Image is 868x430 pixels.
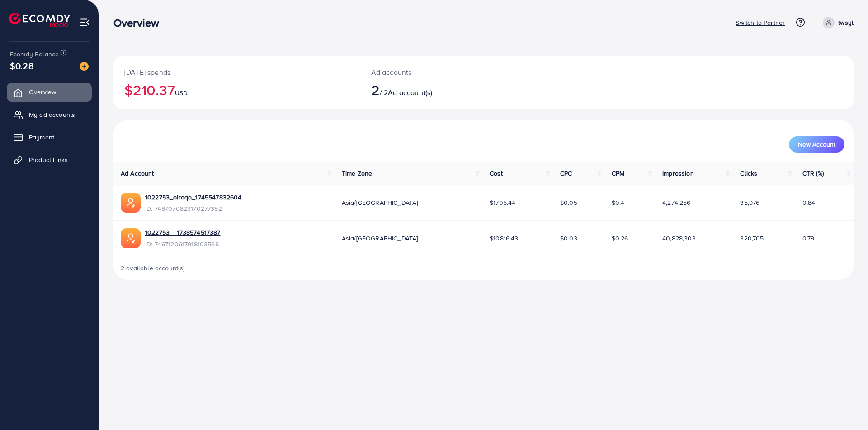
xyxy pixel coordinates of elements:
span: Ad Account [121,169,154,178]
a: twsyl [819,17,854,28]
span: $0.28 [10,59,34,72]
span: Time Zone [342,169,372,178]
span: My ad accounts [29,110,75,119]
span: CPC [560,169,572,178]
img: ic-ads-acc.e4c84228.svg [121,228,141,248]
span: Payment [29,133,54,142]
span: Product Links [29,155,68,164]
span: Cost [490,169,503,178]
span: $10816.43 [490,234,518,243]
button: New Account [789,136,844,153]
span: 0.79 [802,234,815,243]
p: twsyl [838,17,854,28]
span: Asia/[GEOGRAPHIC_DATA] [342,234,418,243]
p: [DATE] spends [124,67,349,78]
span: CPM [612,169,624,178]
a: 1022753_oiraqo_1745547832604 [145,193,241,202]
h2: / 2 [371,81,534,98]
span: $1705.44 [490,198,515,207]
span: ID: 7467120617918103568 [145,240,221,249]
span: 35,976 [740,198,759,207]
h3: Overview [113,16,166,29]
span: 40,828,303 [662,234,696,243]
h2: $210.37 [124,81,349,98]
img: menu [80,17,90,28]
a: Overview [7,83,92,101]
span: 320,705 [740,234,764,243]
span: ID: 7497070823170277392 [145,204,241,213]
span: $0.4 [612,198,625,207]
iframe: Chat [830,389,861,423]
a: My ad accounts [7,106,92,124]
span: 0.84 [802,198,816,207]
img: image [80,62,89,71]
span: 2 [371,79,380,100]
span: $0.26 [612,234,628,243]
span: USD [175,88,188,97]
span: Impression [662,169,694,178]
img: logo [9,13,70,27]
span: 4,274,256 [662,198,690,207]
span: $0.05 [560,198,577,207]
img: ic-ads-acc.e4c84228.svg [121,193,141,213]
span: 2 available account(s) [121,264,185,273]
a: Payment [7,128,92,146]
p: Switch to Partner [736,17,785,28]
span: Clicks [740,169,757,178]
span: Asia/[GEOGRAPHIC_DATA] [342,198,418,207]
span: New Account [798,141,835,148]
a: 1022753__1738574517387 [145,228,221,237]
span: Ad account(s) [388,88,432,97]
span: Ecomdy Balance [10,50,59,59]
span: CTR (%) [802,169,824,178]
a: Product Links [7,151,92,169]
span: $0.03 [560,234,577,243]
p: Ad accounts [371,67,534,78]
span: Overview [29,88,56,97]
